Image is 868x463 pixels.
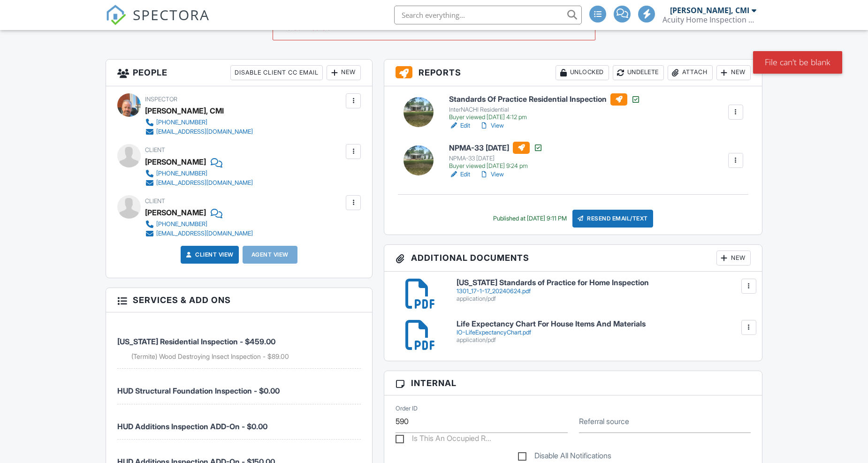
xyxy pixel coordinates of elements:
div: application/pdf [457,295,751,303]
div: Published at [DATE] 9:11 PM [493,215,567,222]
div: 1301_17-1-17_20240624.pdf [457,288,751,295]
span: Client [145,146,165,153]
div: Disable Client CC Email [230,65,323,80]
li: Service: Ohio Residential Inspection [117,319,361,369]
li: Service: HUD Structural Foundation Inspection [117,369,361,404]
div: [PHONE_NUMBER] [156,220,207,228]
span: Inspector [145,96,177,103]
div: File can't be blank [753,51,842,74]
a: [EMAIL_ADDRESS][DOMAIN_NAME] [145,229,253,238]
div: [PHONE_NUMBER] [156,119,207,126]
a: [PHONE_NUMBER] [145,118,253,127]
div: New [716,65,751,80]
div: NPMA-33 [DATE] [449,155,543,162]
div: InterNACHI Residential [449,106,640,114]
h3: Internal [384,371,762,395]
span: Client [145,197,165,205]
a: [PHONE_NUMBER] [145,220,253,229]
div: Resend Email/Text [572,210,653,228]
div: [PERSON_NAME], CMI [670,6,749,15]
h6: Life Expectancy Chart For House Items And Materials [457,320,751,328]
div: Acuity Home Inspection Services [662,15,756,24]
div: [PERSON_NAME], CMI [145,104,224,118]
span: HUD Additions Inspection ADD-On - $0.00 [117,422,267,431]
div: Undelete [613,65,664,80]
div: Buyer viewed [DATE] 9:24 pm [449,162,543,170]
a: [PHONE_NUMBER] [145,169,253,178]
h3: People [106,60,372,86]
a: Client View [184,250,234,259]
a: Edit [449,121,470,130]
input: Search everything... [394,6,582,24]
h3: Reports [384,60,762,86]
label: Disable All Notifications [518,451,611,463]
div: New [716,250,751,266]
div: Buyer viewed [DATE] 4:12 pm [449,114,640,121]
a: Life Expectancy Chart For House Items And Materials IO-LifeExpectancyChart.pdf application/pdf [457,320,751,344]
li: Add on: (Termite) Wood Destroying Insect Inspection [131,352,361,361]
span: HUD Structural Foundation Inspection - $0.00 [117,386,280,395]
div: Attach [668,65,713,80]
h3: Services & Add ons [106,288,372,312]
div: New [327,65,361,80]
span: [US_STATE] Residential Inspection - $459.00 [117,337,275,346]
div: [EMAIL_ADDRESS][DOMAIN_NAME] [156,230,253,237]
a: SPECTORA [106,13,210,32]
a: Standards Of Practice Residential Inspection InterNACHI Residential Buyer viewed [DATE] 4:12 pm [449,93,640,121]
h3: Additional Documents [384,245,762,272]
div: [EMAIL_ADDRESS][DOMAIN_NAME] [156,128,253,136]
div: [PHONE_NUMBER] [156,170,207,177]
div: [EMAIL_ADDRESS][DOMAIN_NAME] [156,179,253,187]
a: View [480,170,504,179]
span: SPECTORA [133,5,210,24]
a: NPMA-33 [DATE] NPMA-33 [DATE] Buyer viewed [DATE] 9:24 pm [449,142,543,170]
label: Order ID [396,404,418,413]
a: [US_STATE] Standards of Practice for Home Inspection 1301_17-1-17_20240624.pdf application/pdf [457,279,751,303]
div: [PERSON_NAME] [145,205,206,220]
div: application/pdf [457,336,751,344]
a: View [480,121,504,130]
label: Referral source [579,416,629,426]
li: Service: HUD Additions Inspection ADD-On [117,404,361,440]
a: [EMAIL_ADDRESS][DOMAIN_NAME] [145,127,253,137]
a: [EMAIL_ADDRESS][DOMAIN_NAME] [145,178,253,188]
img: The Best Home Inspection Software - Spectora [106,5,126,25]
div: Unlocked [556,65,609,80]
div: [PERSON_NAME] [145,155,206,169]
label: Is This An Occupied Residence? [396,434,491,446]
h6: NPMA-33 [DATE] [449,142,543,154]
h6: [US_STATE] Standards of Practice for Home Inspection [457,279,751,287]
a: Edit [449,170,470,179]
div: IO-LifeExpectancyChart.pdf [457,329,751,336]
h6: Standards Of Practice Residential Inspection [449,93,640,106]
